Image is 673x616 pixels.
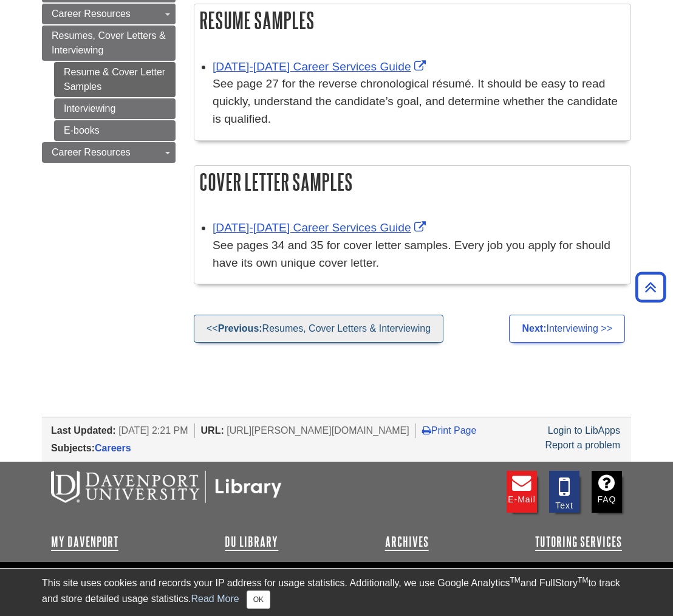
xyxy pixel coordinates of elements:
span: Career Resources [52,9,131,19]
a: Link opens in new window [213,60,429,73]
span: Subjects: [51,443,95,453]
sup: TM [510,576,520,584]
a: Link opens in new window [213,221,429,234]
a: E-mail [507,471,537,513]
a: Next:Interviewing >> [509,315,625,343]
button: Close [247,590,270,609]
span: Last Updated: [51,425,116,436]
a: Resumes, Cover Letters & Interviewing [42,26,176,61]
span: [DATE] 2:21 PM [118,425,188,436]
a: Career Resources [42,4,176,24]
a: Archives [385,535,429,549]
a: Interviewing [54,98,176,119]
a: DU Library [225,535,278,549]
div: See page 27 for the reverse chronological résumé. It should be easy to read quickly, understand t... [213,75,624,128]
a: Text [549,471,579,513]
a: Print Page [422,425,477,436]
span: Resumes, Cover Letters & Interviewing [52,30,166,55]
a: Read More [191,594,239,604]
a: My Davenport [51,535,118,549]
span: URL: [201,425,224,436]
a: Report a problem [545,440,620,450]
div: See pages 34 and 35 for cover letter samples. Every job you apply for should have its own unique ... [213,237,624,272]
a: Login to LibApps [548,425,620,436]
a: <<Previous:Resumes, Cover Letters & Interviewing [194,315,443,343]
a: Career Resources [42,142,176,163]
span: Career Resources [52,147,131,157]
a: Careers [95,443,131,453]
sup: TM [578,576,588,584]
h2: Resume Samples [194,4,630,36]
h2: Cover Letter Samples [194,166,630,198]
a: Back to Top [631,279,670,295]
img: DU Libraries [51,471,282,502]
a: E-books [54,120,176,141]
i: Print Page [422,425,431,435]
a: FAQ [592,471,622,513]
a: Tutoring Services [535,535,622,549]
strong: Previous: [218,323,262,334]
div: This site uses cookies and records your IP address for usage statistics. Additionally, we use Goo... [42,576,631,609]
a: Resume & Cover Letter Samples [54,62,176,97]
span: [URL][PERSON_NAME][DOMAIN_NAME] [227,425,409,436]
strong: Next: [522,323,546,334]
